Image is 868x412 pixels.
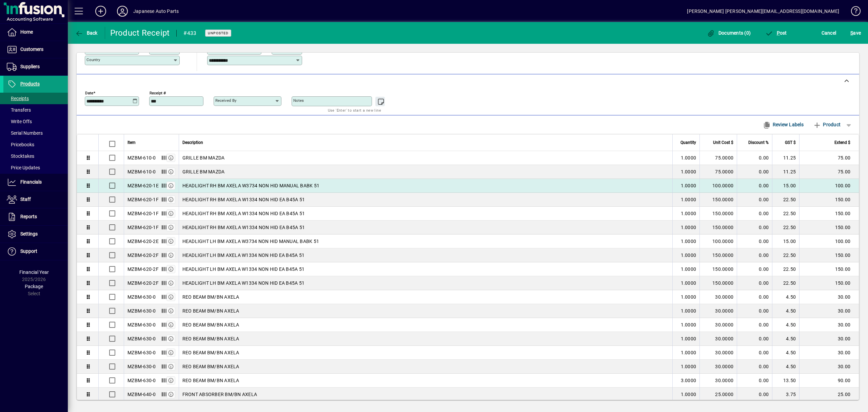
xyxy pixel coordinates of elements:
[715,391,733,398] span: 25.0000
[799,318,859,332] td: 30.00
[715,154,733,161] span: 75.0000
[737,304,772,318] td: 0.00
[3,226,68,243] a: Settings
[90,5,112,17] button: Add
[3,139,68,150] a: Pricebooks
[183,28,196,39] div: #433
[715,294,733,300] span: 30.0000
[672,235,699,248] td: 1.0000
[25,284,43,289] span: Package
[73,27,99,39] button: Back
[7,119,32,124] span: Write Offs
[715,168,733,175] span: 75.0000
[179,179,673,193] td: HEADLIGHT RH BM AXELA W3734 NON HID MANUAL BABK 51
[179,304,673,318] td: REO BEAM BM/BN AXELA
[737,318,772,332] td: 0.00
[715,363,733,370] span: 30.0000
[127,363,156,370] div: MZBM-630-0
[785,139,796,146] span: GST $
[772,318,799,332] td: 4.50
[822,27,836,38] span: Cancel
[20,248,37,254] span: Support
[672,165,699,179] td: 1.0000
[127,196,159,203] div: MZBM-620-1F
[3,58,68,75] a: Suppliers
[179,151,673,165] td: GRILLE BM MAZDA
[20,29,33,35] span: Home
[799,248,859,262] td: 150.00
[328,106,381,114] mat-hint: Use 'Enter' to start a new line
[179,318,673,332] td: REO BEAM BM/BN AXELA
[20,81,40,87] span: Products
[3,41,68,58] a: Customers
[133,6,179,17] div: Japanese Auto Parts
[7,107,31,113] span: Transfers
[737,388,772,401] td: 0.00
[3,104,68,116] a: Transfers
[680,139,696,146] span: Quantity
[737,235,772,248] td: 0.00
[799,179,859,193] td: 100.00
[712,280,733,286] span: 150.0000
[127,335,156,342] div: MZBM-630-0
[20,231,38,237] span: Settings
[772,346,799,360] td: 4.50
[19,269,49,275] span: Financial Year
[179,207,673,221] td: HEADLIGHT RH BM AXELA W1334 NON HID EA B45A 51
[672,262,699,276] td: 1.0000
[772,207,799,221] td: 22.50
[7,130,43,136] span: Serial Numbers
[68,27,105,39] app-page-header-button: Back
[672,374,699,388] td: 3.0000
[687,6,839,17] div: [PERSON_NAME] [PERSON_NAME][EMAIL_ADDRESS][DOMAIN_NAME]
[110,27,170,38] div: Product Receipt
[127,182,159,189] div: MZBM-620-1E
[737,193,772,207] td: 0.00
[127,307,156,314] div: MZBM-630-0
[712,210,733,217] span: 150.0000
[715,321,733,328] span: 30.0000
[715,307,733,314] span: 30.0000
[772,360,799,374] td: 4.50
[85,90,93,95] mat-label: Date
[846,1,860,23] a: Knowledge Base
[772,374,799,388] td: 13.50
[7,96,29,101] span: Receipts
[672,276,699,290] td: 1.0000
[3,150,68,162] a: Stocktakes
[737,207,772,221] td: 0.00
[182,139,203,146] span: Description
[713,139,733,146] span: Unit Cost $
[3,127,68,139] a: Serial Numbers
[7,142,34,147] span: Pricebooks
[712,224,733,231] span: 150.0000
[737,332,772,346] td: 0.00
[672,304,699,318] td: 1.0000
[737,179,772,193] td: 0.00
[737,248,772,262] td: 0.00
[208,31,229,35] span: Unposted
[179,388,673,401] td: FRONT ABSORBER BM/BN AXELA
[672,151,699,165] td: 1.0000
[737,151,772,165] td: 0.00
[672,332,699,346] td: 1.0000
[20,196,31,202] span: Staff
[772,332,799,346] td: 4.50
[150,90,166,95] mat-label: Receipt #
[737,165,772,179] td: 0.00
[765,30,787,36] span: ost
[7,165,40,170] span: Price Updates
[672,221,699,235] td: 1.0000
[772,304,799,318] td: 4.50
[799,360,859,374] td: 30.00
[127,321,156,328] div: MZBM-630-0
[712,252,733,259] span: 150.0000
[127,154,156,161] div: MZBM-610-0
[707,30,751,36] span: Documents (0)
[799,374,859,388] td: 90.00
[179,221,673,235] td: HEADLIGHT RH BM AXELA W1334 NON HID EA B45A 51
[179,193,673,207] td: HEADLIGHT RH BM AXELA W1334 NON HID EA B45A 51
[763,27,789,39] button: Post
[763,119,804,130] span: Review Labels
[737,374,772,388] td: 0.00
